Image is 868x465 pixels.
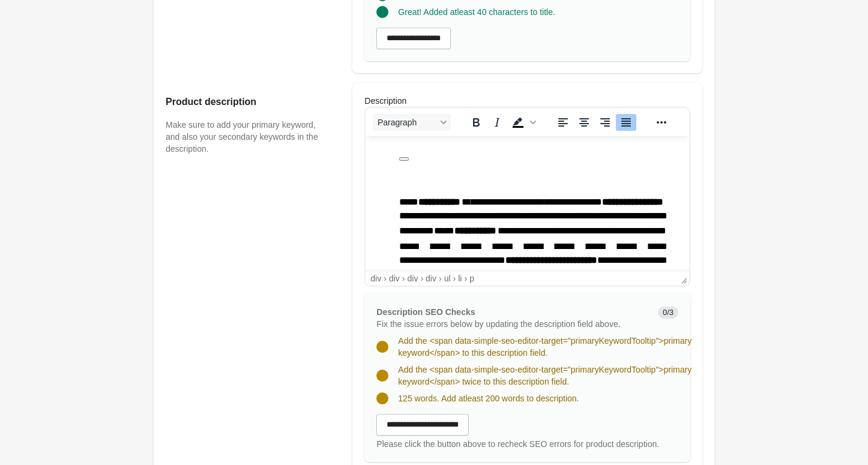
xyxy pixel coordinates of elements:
[444,274,451,283] div: ul
[398,365,692,386] span: Add the <span data-simple-seo-editor-target="primaryKeywordTooltip">primary keyword</span> twice ...
[458,274,462,283] div: li
[389,274,400,283] div: div
[398,7,555,17] span: Great! Added atleast 40 characters to title.
[453,274,456,283] div: ›
[407,274,418,283] div: div
[508,114,538,131] div: Background color
[469,274,474,283] div: p
[439,274,442,283] div: ›
[464,274,467,283] div: ›
[376,438,678,450] div: Please click the button above to recheck SEO errors for product description.
[166,119,328,155] p: Make sure to add your primary keyword, and also your secondary keywords in the description.
[487,114,507,131] button: Italic
[378,118,436,127] span: Paragraph
[658,307,678,319] span: 0/3
[595,114,615,131] button: Align right
[370,274,381,283] div: div
[426,274,436,283] div: div
[677,271,689,286] div: Press the Up and Down arrow keys to resize the editor.
[366,136,689,271] iframe: Rich Text Area
[384,274,387,283] div: ›
[616,114,636,131] button: Justify
[402,274,405,283] div: ›
[420,274,423,283] div: ›
[398,336,692,358] span: Add the <span data-simple-seo-editor-target="primaryKeywordTooltip">primary keyword</span> to thi...
[398,394,579,403] span: 125 words. Add atleast 200 words to description.
[651,114,672,131] button: Reveal or hide additional toolbar items
[466,114,486,131] button: Bold
[574,114,594,131] button: Align center
[553,114,573,131] button: Align left
[376,307,475,317] span: Description SEO Checks
[376,318,648,330] p: Fix the issue errors below by updating the description field above.
[373,114,451,131] button: Blocks
[166,95,328,109] h2: Product description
